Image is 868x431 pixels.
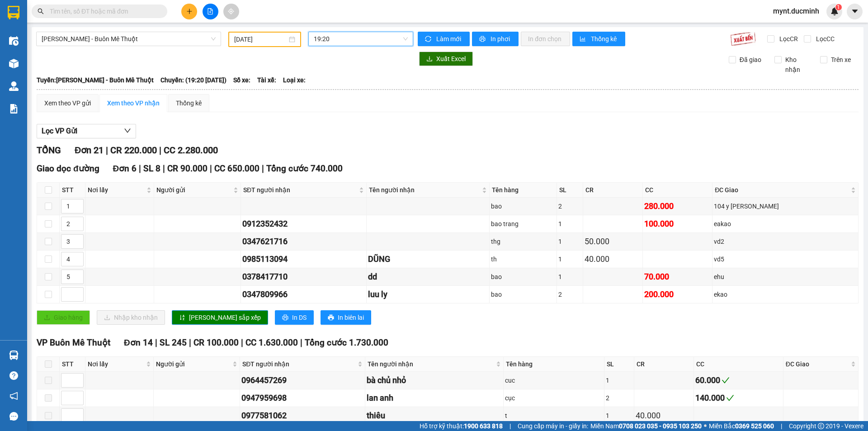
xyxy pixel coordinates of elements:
[9,59,19,68] img: warehouse-icon
[505,411,603,421] div: t
[60,183,85,198] th: STT
[851,7,859,15] span: caret-down
[367,409,502,422] div: thiêu
[558,219,581,229] div: 1
[837,4,840,10] span: 1
[491,201,556,211] div: bao
[9,104,19,114] img: solution-icon
[242,235,365,248] div: 0347621716
[491,272,556,282] div: bao
[203,4,218,19] button: file-add
[715,185,849,195] span: ĐC Giao
[479,36,487,43] span: printer
[368,253,487,265] div: DŨNG
[241,268,367,286] td: 0378417710
[42,32,216,46] span: Hồ Chí Minh - Buôn Mê Thuột
[491,289,556,299] div: bao
[241,215,367,233] td: 0912352432
[283,75,306,85] span: Loại xe:
[812,34,836,44] span: Lọc CC
[241,409,363,422] div: 0977581062
[786,359,849,369] span: ĐC Giao
[782,55,813,75] span: Kho nhận
[585,235,642,248] div: 50.000
[580,36,587,43] span: bar-chart
[241,286,367,303] td: 0347809966
[367,251,489,268] td: DŨNG
[275,310,314,325] button: printerIn DS
[305,337,388,348] span: Tổng cước 1.730.000
[242,218,365,230] div: 0912352432
[245,337,298,348] span: CC 1.630.000
[436,34,462,44] span: Làm mới
[9,350,19,360] img: warehouse-icon
[156,185,231,195] span: Người gửi
[189,337,191,348] span: |
[518,421,588,431] span: Cung cấp máy in - giấy in:
[818,423,824,429] span: copyright
[827,55,854,65] span: Trên xe
[37,145,61,156] span: TỔNG
[242,359,356,369] span: SĐT người nhận
[223,4,239,19] button: aim
[186,8,193,14] span: plus
[368,288,487,301] div: luu ly
[472,32,519,46] button: printerIn phơi
[242,288,365,301] div: 0347809966
[714,237,857,246] div: vd2
[321,310,371,325] button: printerIn biên lai
[214,163,259,174] span: CC 650.000
[436,54,466,64] span: Xuất Excel
[44,98,91,108] div: Xem theo VP gửi
[491,219,556,229] div: bao trang
[50,6,156,16] input: Tìm tên, số ĐT hoặc mã đơn
[9,412,18,421] span: message
[156,359,231,369] span: Người gửi
[242,253,365,265] div: 0985113094
[9,392,18,400] span: notification
[365,407,504,425] td: thiêu
[88,359,144,369] span: Nơi lấy
[643,183,712,198] th: CC
[97,310,165,325] button: downloadNhập kho nhận
[9,371,18,380] span: question-circle
[37,337,110,348] span: VP Buôn Mê Thuột
[695,374,782,387] div: 60.000
[419,52,473,66] button: downloadXuất Excel
[124,127,131,134] span: down
[155,337,157,348] span: |
[241,374,363,387] div: 0964457269
[9,36,19,46] img: warehouse-icon
[207,8,213,14] span: file-add
[181,4,197,19] button: plus
[37,310,90,325] button: uploadGiao hàng
[367,268,489,286] td: dd
[491,237,556,246] div: thg
[368,270,487,283] div: dd
[338,313,364,322] span: In biên lai
[644,288,711,301] div: 200.000
[262,163,264,174] span: |
[583,183,643,198] th: CR
[300,337,302,348] span: |
[585,253,642,265] div: 40.000
[37,163,99,174] span: Giao dọc đường
[160,75,226,85] span: Chuyến: (19:20 [DATE])
[418,32,470,46] button: syncLàm mới
[110,145,157,156] span: CR 220.000
[505,375,603,385] div: cuc
[722,376,730,384] span: check
[42,125,77,137] span: Lọc VP Gửi
[193,337,239,348] span: CR 100.000
[240,389,365,407] td: 0947959698
[228,8,234,14] span: aim
[830,7,839,15] img: icon-new-feature
[240,372,365,389] td: 0964457269
[781,421,782,431] span: |
[425,36,433,43] span: sync
[241,251,367,268] td: 0985113094
[504,357,604,372] th: Tên hàng
[242,270,365,283] div: 0378417710
[159,145,161,156] span: |
[167,163,208,174] span: CR 90.000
